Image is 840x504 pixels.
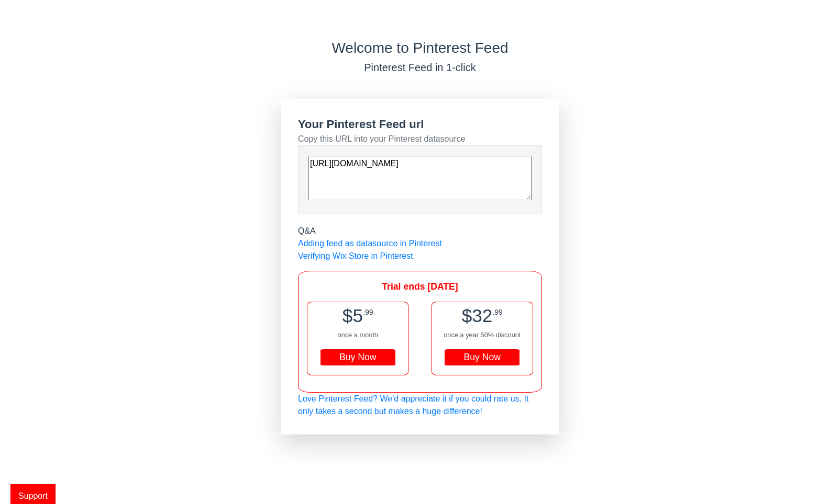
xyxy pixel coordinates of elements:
[307,280,533,293] div: Trial ends [DATE]
[298,116,542,133] div: Your Pinterest Feed url
[462,305,493,326] span: $32
[307,330,408,340] div: once a month
[298,239,442,248] a: Adding feed as datasource in Pinterest
[320,349,395,366] div: Buy Now
[342,305,363,326] span: $5
[492,308,503,316] span: .99
[298,394,528,416] a: Love Pinterest Feed? We'd appreciate it if you could rate us. It only takes a second but makes a ...
[363,308,373,316] span: .99
[298,251,413,260] a: Verifying Wix Store in Pinterest
[445,349,520,366] div: Buy Now
[298,133,542,145] div: Copy this URL into your Pinterest datasource
[298,225,542,237] div: Q&A
[432,330,533,340] div: once a year 50% discount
